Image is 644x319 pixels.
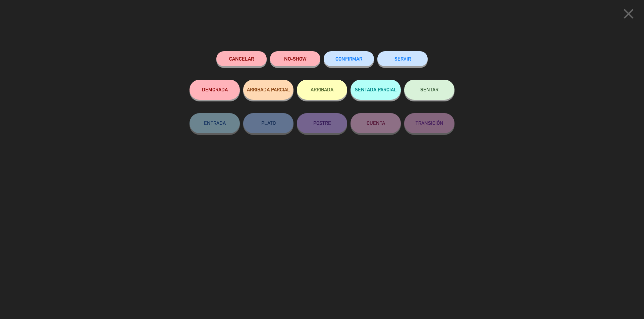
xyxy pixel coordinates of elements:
[297,80,347,100] button: ARRIBADA
[216,51,267,66] button: Cancelar
[190,113,240,133] button: ENTRADA
[247,87,290,92] span: ARRIBADA PARCIAL
[618,5,639,25] button: close
[297,113,347,133] button: POSTRE
[404,80,454,100] button: SENTAR
[243,113,293,133] button: PLATO
[377,51,428,66] button: SERVIR
[351,80,401,100] button: SENTADA PARCIAL
[404,113,454,133] button: TRANSICIÓN
[324,51,374,66] button: CONFIRMAR
[620,5,637,22] i: close
[351,113,401,133] button: CUENTA
[335,56,362,62] span: CONFIRMAR
[243,80,293,100] button: ARRIBADA PARCIAL
[420,87,438,92] span: SENTAR
[270,51,320,66] button: NO-SHOW
[190,80,240,100] button: DEMORADA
